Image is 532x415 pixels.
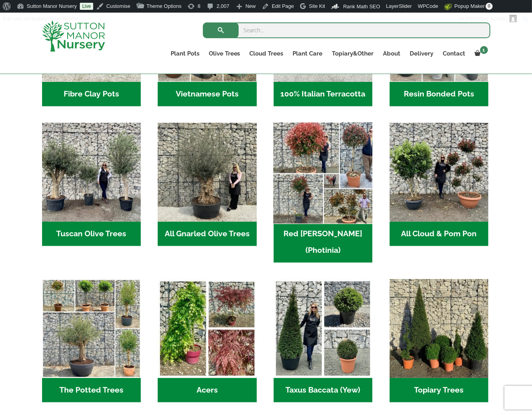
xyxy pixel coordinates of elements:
a: Visit product category All Cloud & Pom Pon [390,123,488,246]
a: Hi, [456,13,520,25]
a: Olive Trees [204,48,245,59]
a: Delivery [405,48,438,59]
h2: Topiary Trees [390,378,488,402]
a: Visit product category Topiary Trees [390,279,488,402]
a: Plant Care [288,48,328,59]
a: Visit product category Taxus Baccata (Yew) [274,279,372,402]
h2: Resin Bonded Pots [390,82,488,106]
input: Search... [203,22,490,38]
a: Visit product category Tuscan Olive Trees [42,123,141,246]
img: Home - A124EB98 0980 45A7 B835 C04B779F7765 [390,123,488,222]
img: Home - F5A23A45 75B5 4929 8FB2 454246946332 [271,120,375,224]
a: Topiary&Other [328,48,379,59]
h2: The Potted Trees [42,378,141,402]
img: Home - 5833C5B7 31D0 4C3A 8E42 DB494A1738DB [158,123,256,222]
h2: All Gnarled Olive Trees [158,222,256,246]
img: Home - Untitled Project 4 [158,279,256,378]
h2: 100% Italian Terracotta [274,82,372,106]
a: Visit product category The Potted Trees [42,279,141,402]
a: Visit product category All Gnarled Olive Trees [158,123,256,246]
a: Visit product category Red Robin (Photinia) [274,123,372,263]
img: Home - new coll [42,279,141,378]
h2: Acers [158,378,256,402]
a: Visit product category Acers [158,279,256,402]
img: Home - Untitled Project [274,279,372,378]
a: Contact [438,48,470,59]
h2: Tuscan Olive Trees [42,222,141,246]
span: Rank Math SEO [343,4,380,9]
h2: Taxus Baccata (Yew) [274,378,372,402]
img: logo [42,20,105,52]
a: Plant Pots [166,48,204,59]
a: About [379,48,405,59]
img: Home - C8EC7518 C483 4BAA AA61 3CAAB1A4C7C4 1 201 a [390,279,488,378]
span: 0 [486,3,493,10]
h2: Red [PERSON_NAME] (Photinia) [274,222,372,263]
span: 1 [480,46,488,54]
h2: All Cloud & Pom Pon [390,222,488,246]
span: Site Kit [309,3,325,9]
a: 1 [470,48,490,59]
h2: Vietnamese Pots [158,82,256,106]
a: Live [80,3,93,10]
span: [PERSON_NAME] [465,16,507,22]
a: Cloud Trees [245,48,288,59]
img: Home - 7716AD77 15EA 4607 B135 B37375859F10 [42,123,141,222]
h2: Fibre Clay Pots [42,82,141,106]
